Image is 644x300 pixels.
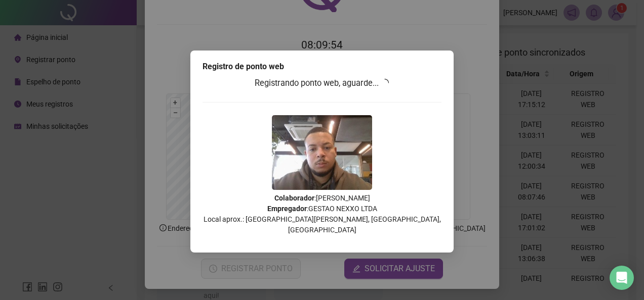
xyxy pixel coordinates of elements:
[203,193,441,235] p: : [PERSON_NAME] : GESTAO NEXXO LTDA Local aprox.: [GEOGRAPHIC_DATA][PERSON_NAME], [GEOGRAPHIC_DAT...
[610,266,634,290] div: Open Intercom Messenger
[380,78,389,87] span: loading
[203,77,441,90] h3: Registrando ponto web, aguarde...
[274,194,314,202] strong: Colaborador
[267,205,307,213] strong: Empregador
[272,115,372,190] img: Z
[203,61,441,73] div: Registro de ponto web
